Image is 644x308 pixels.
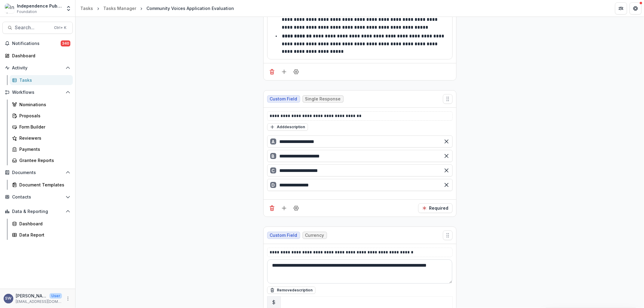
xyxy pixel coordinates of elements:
button: Open Documents [2,168,73,177]
div: Independence Public Media Foundation [17,3,62,9]
a: Tasks Manager [101,4,139,13]
button: Removedescription [267,287,316,294]
span: 340 [61,40,70,46]
button: Open Data & Reporting [2,207,73,216]
div: Sherella Williams [5,297,12,300]
img: Independence Public Media Foundation [5,4,14,13]
button: Notifications340 [2,39,73,48]
span: Custom Field [270,233,297,238]
div: Community Voices Application Evaluation [146,5,234,11]
span: Notifications [12,41,61,46]
button: Open Workflows [2,87,73,97]
span: Custom Field [270,97,297,102]
button: Open Activity [2,63,73,73]
div: A [270,138,276,144]
div: Grantee Reports [19,157,68,164]
a: Form Builder [10,122,73,132]
span: Workflows [12,90,63,95]
div: Payments [19,146,68,152]
a: Dashboard [2,51,73,61]
button: Partners [615,2,627,14]
span: Search... [15,25,50,30]
span: Data & Reporting [12,209,63,214]
nav: breadcrumb [78,4,236,13]
div: Tasks Manager [103,5,136,11]
div: Tasks [19,77,68,83]
button: Add field [279,67,289,77]
a: Reviewers [10,133,73,143]
button: Field Settings [291,203,301,213]
button: More [64,295,72,302]
span: Documents [12,170,63,175]
div: Reviewers [19,135,68,141]
div: Ctrl + K [53,24,68,31]
button: Remove option [442,137,451,146]
span: Currency [305,233,324,238]
button: Required [418,203,453,213]
a: Grantee Reports [10,155,73,165]
div: B [270,153,276,159]
button: Remove option [442,151,451,161]
p: [PERSON_NAME] [16,293,47,299]
div: Data Report [19,232,68,238]
button: Move field [443,230,453,240]
a: Tasks [78,4,95,13]
a: Nominations [10,100,73,110]
span: Contacts [12,195,63,200]
button: Delete field [267,203,277,213]
a: Document Templates [10,180,73,190]
a: Proposals [10,111,73,121]
span: Single Response [305,97,341,102]
a: Payments [10,144,73,154]
button: Remove option [442,166,451,175]
div: Document Templates [19,182,68,188]
button: Open Contacts [2,192,73,202]
div: Proposals [19,113,68,119]
span: Activity [12,65,63,71]
p: User [50,293,62,299]
button: Open entity switcher [64,2,73,14]
button: Field Settings [291,67,301,77]
a: Tasks [10,75,73,85]
div: Dashboard [19,221,68,227]
div: Dashboard [12,52,68,59]
div: Tasks [80,5,93,11]
p: [EMAIL_ADDRESS][DOMAIN_NAME] [16,299,62,304]
button: Adddescription [267,123,308,131]
button: Delete field [267,67,277,77]
button: Add field [279,203,289,213]
button: Move field [443,94,453,104]
button: Remove option [442,180,451,190]
div: Form Builder [19,124,68,130]
a: Dashboard [10,219,73,229]
div: C [270,167,276,173]
div: D [270,182,276,188]
div: Nominations [19,101,68,108]
button: Get Help [630,2,642,14]
a: Data Report [10,230,73,240]
button: Search... [2,22,73,34]
span: Foundation [17,9,37,14]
